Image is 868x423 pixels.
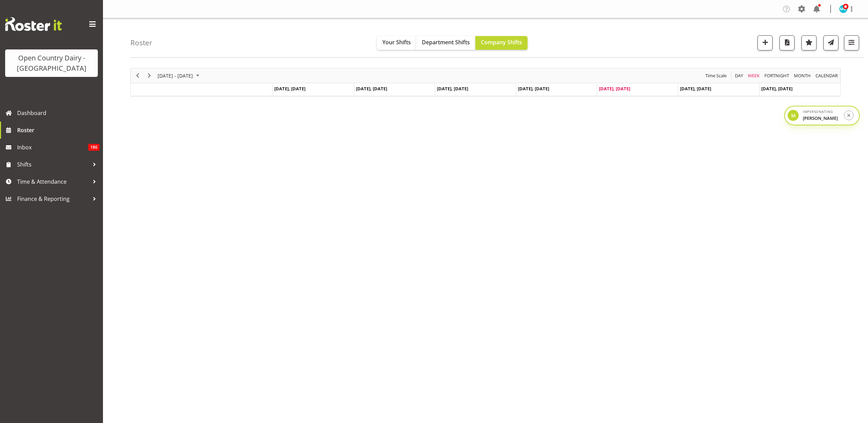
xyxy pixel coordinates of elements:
[5,17,62,31] img: Rosterit website logo
[599,85,630,92] span: [DATE], [DATE]
[839,5,847,13] img: mark-gudsell8227.jpg
[704,71,728,80] button: Time Scale
[17,176,89,187] span: Time & Attendance
[475,36,528,50] button: Company Shifts
[157,71,194,80] span: [DATE] - [DATE]
[763,71,790,80] button: Fortnight
[779,35,795,50] button: Download a PDF of the roster according to the set date range.
[382,38,411,46] span: Your Shifts
[17,108,100,118] span: Dashboard
[705,71,727,80] span: Time Scale
[844,111,854,120] button: Stop impersonation
[145,71,154,80] button: Next
[17,142,88,152] span: Inbox
[437,85,468,92] span: [DATE], [DATE]
[757,35,773,50] button: Add a new shift
[747,71,760,80] span: Week
[17,159,89,170] span: Shifts
[12,53,91,73] div: Open Country Dairy - [GEOGRAPHIC_DATA]
[734,71,744,80] button: Timeline Day
[823,35,838,50] button: Send a list of all shifts for the selected filtered period to all rostered employees.
[764,71,790,80] span: Fortnight
[17,125,100,135] span: Roster
[518,85,549,92] span: [DATE], [DATE]
[422,38,470,46] span: Department Shifts
[815,71,838,80] span: calendar
[801,35,817,50] button: Highlight an important date within the roster.
[356,85,387,92] span: [DATE], [DATE]
[747,71,761,80] button: Timeline Week
[761,85,792,92] span: [DATE], [DATE]
[734,71,744,80] span: Day
[416,36,475,50] button: Department Shifts
[844,35,859,50] button: Filter Shifts
[274,85,305,92] span: [DATE], [DATE]
[132,68,143,83] div: previous period
[814,71,839,80] button: Month
[143,68,155,83] div: next period
[793,71,811,80] span: Month
[155,68,204,83] div: Sep 29 - Oct 05, 2025
[130,39,152,47] h4: Roster
[88,144,100,151] span: 186
[793,71,812,80] button: Timeline Month
[157,71,202,80] button: October 2025
[133,71,142,80] button: Previous
[17,194,89,204] span: Finance & Reporting
[377,36,416,50] button: Your Shifts
[130,68,841,96] div: Timeline Week of October 3, 2025
[481,38,522,46] span: Company Shifts
[680,85,711,92] span: [DATE], [DATE]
